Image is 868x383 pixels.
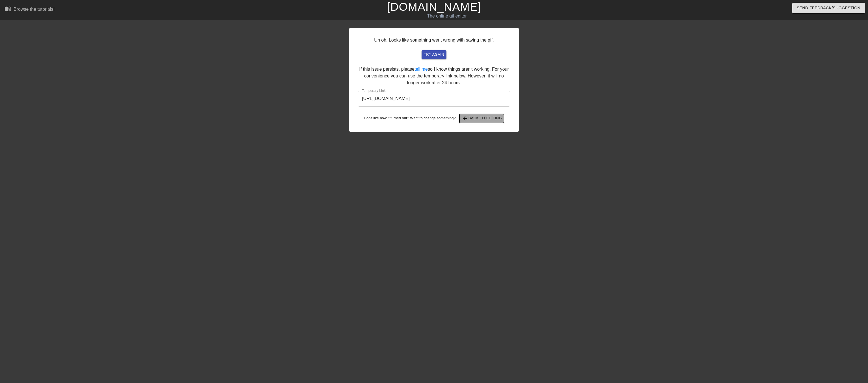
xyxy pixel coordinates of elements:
button: Back to Editing [459,114,504,123]
div: Browse the tutorials! [14,7,55,12]
div: The online gif editor [292,13,602,20]
div: Uh oh. Looks like something went wrong with saving the gif. If this issue persists, please so I k... [349,28,519,132]
button: Send Feedback/Suggestion [792,3,865,13]
span: Back to Editing [462,115,502,122]
a: Browse the tutorials! [5,5,55,14]
button: try again [422,50,446,59]
div: Don't like how it turned out? Want to change something? [358,114,510,123]
a: tell me [415,67,428,72]
a: [DOMAIN_NAME] [387,1,481,13]
input: bare [358,91,510,107]
span: arrow_back [462,115,468,122]
span: Send Feedback/Suggestion [797,5,860,12]
span: menu_book [5,5,11,12]
span: try again [424,51,444,58]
